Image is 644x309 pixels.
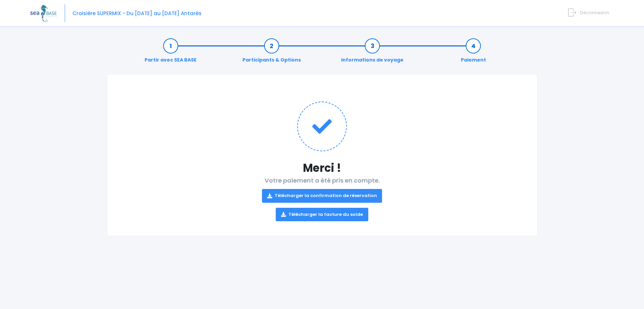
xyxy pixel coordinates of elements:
[239,42,304,64] a: Participants & Options
[338,42,407,64] a: Informations de voyage
[72,10,202,17] span: Croisière SUPERMIX - Du [DATE] au [DATE] Antarès
[458,42,489,64] a: Paiement
[121,177,524,221] h2: Votre paiement a été pris en compte.
[121,161,524,175] h1: Merci !
[141,42,200,64] a: Partir avec SEA BASE
[580,9,609,16] span: Déconnexion
[276,208,368,221] a: Télécharger la facture du solde
[262,189,382,202] a: Télécharger la confirmation de réservation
